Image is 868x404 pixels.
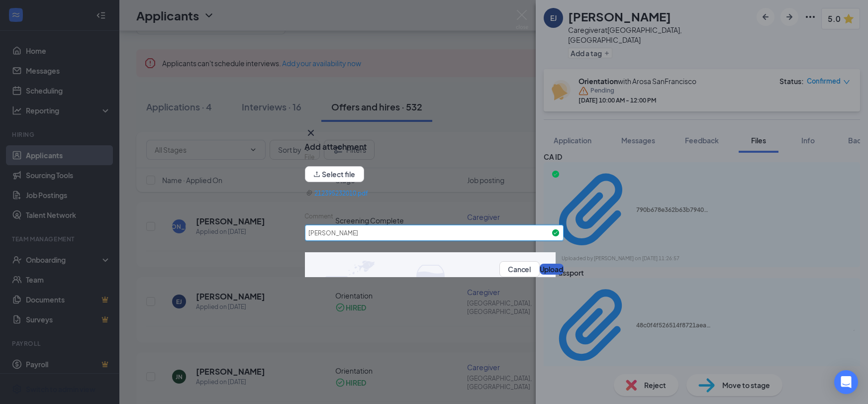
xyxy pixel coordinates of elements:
[834,370,858,394] div: Open Intercom Messenger
[313,171,320,178] span: upload
[305,225,564,241] input: Comment
[305,172,364,179] span: upload Select file
[305,127,317,139] svg: Cross
[305,212,334,220] label: Comment
[305,127,317,139] button: Close
[499,261,540,277] button: Cancel
[305,141,367,152] h3: Add attachment
[305,166,364,182] button: upload Select file
[540,264,564,275] button: Upload
[305,153,315,161] label: File
[307,188,558,200] a: 212395232010.pdf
